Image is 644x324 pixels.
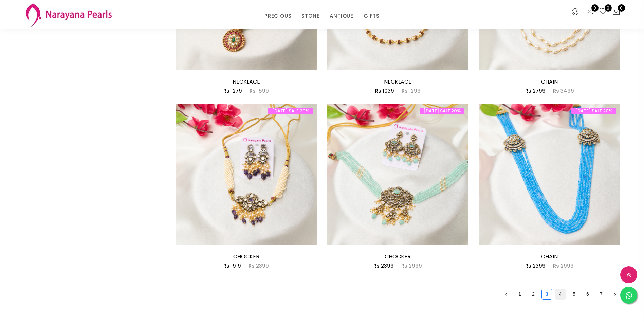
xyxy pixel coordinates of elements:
[605,4,612,12] span: 0
[364,11,380,21] a: GIFTS
[528,289,539,300] li: 2
[553,87,574,94] span: Rs 3499
[330,11,353,21] a: ANTIQUE
[541,78,558,86] a: CHAIN
[599,7,607,16] a: 0
[375,87,394,94] span: Rs 1039
[401,262,422,269] span: Rs 2999
[609,289,620,300] li: Next Page
[268,108,313,114] span: [DATE] SALE 20%
[542,289,552,299] a: 3
[385,253,411,260] a: CHOCKER
[609,289,620,300] button: right
[591,4,599,12] span: 0
[612,7,620,16] button: 0
[373,262,394,269] span: Rs 2399
[618,4,625,12] span: 0
[553,262,574,269] span: Rs 2999
[613,292,617,296] span: right
[528,289,538,299] a: 2
[264,11,291,21] a: PRECIOUS
[525,262,546,269] span: Rs 2399
[501,289,512,300] li: Previous Page
[233,253,259,260] a: CHOCKER
[541,253,558,260] a: CHAIN
[402,87,421,94] span: Rs 1299
[569,289,579,299] a: 5
[596,289,607,300] li: 7
[250,87,269,94] span: Rs 1599
[233,78,260,86] a: NECKLACE
[504,292,508,296] span: left
[223,262,241,269] span: Rs 1919
[555,289,566,299] a: 4
[223,87,242,94] span: Rs 1279
[571,108,616,114] span: [DATE] SALE 20%
[586,7,594,16] a: 0
[583,289,593,299] a: 6
[525,87,546,94] span: Rs 2799
[384,78,411,86] a: NECKLACE
[301,11,319,21] a: STONE
[515,289,525,299] a: 1
[501,289,512,300] button: left
[249,262,269,269] span: Rs 2399
[596,289,606,299] a: 7
[420,108,464,114] span: [DATE] SALE 20%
